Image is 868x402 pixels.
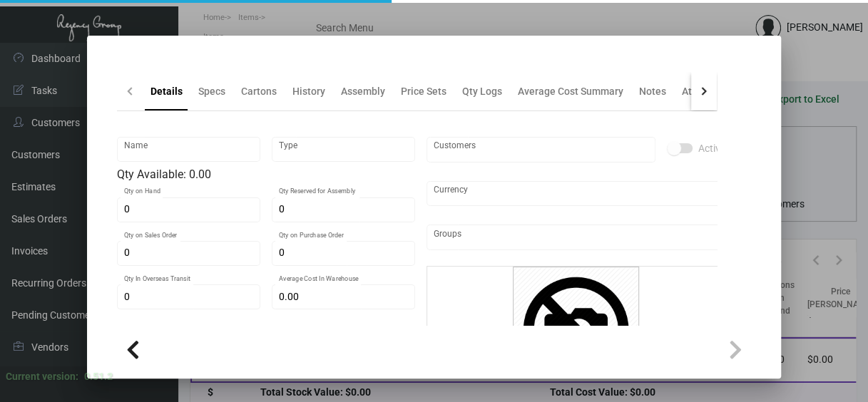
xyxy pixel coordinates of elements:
div: 0.51.2 [84,369,113,384]
span: Active [698,140,725,157]
input: Add new.. [434,232,718,243]
div: Qty Logs [462,84,502,99]
div: Price Sets [401,84,446,99]
div: Current version: [6,369,78,384]
div: Cartons [241,84,277,99]
input: Add new.. [434,144,648,155]
div: Attachments [682,84,740,99]
div: Details [150,84,183,99]
div: Qty Available: 0.00 [117,166,415,183]
div: Specs [198,84,225,99]
div: History [292,84,325,99]
div: Average Cost Summary [518,84,623,99]
div: Assembly [341,84,385,99]
div: Notes [639,84,666,99]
